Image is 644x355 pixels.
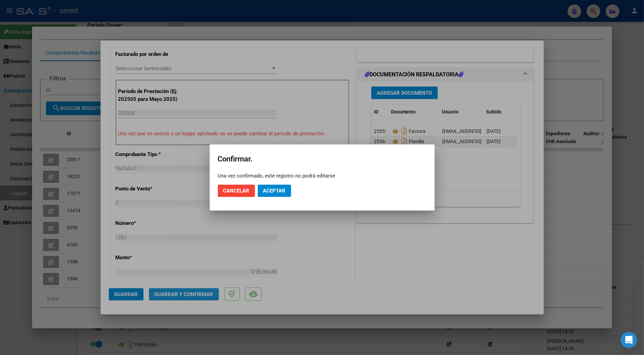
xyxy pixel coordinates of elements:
[218,172,426,179] div: Una vez confirmado, este registro no podrá editarse
[218,153,426,166] h2: Confirmar.
[223,188,250,194] span: Cancelar
[218,185,255,197] button: Cancelar
[258,185,291,197] button: Aceptar
[263,188,286,194] span: Aceptar
[621,332,637,348] div: Open Intercom Messenger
